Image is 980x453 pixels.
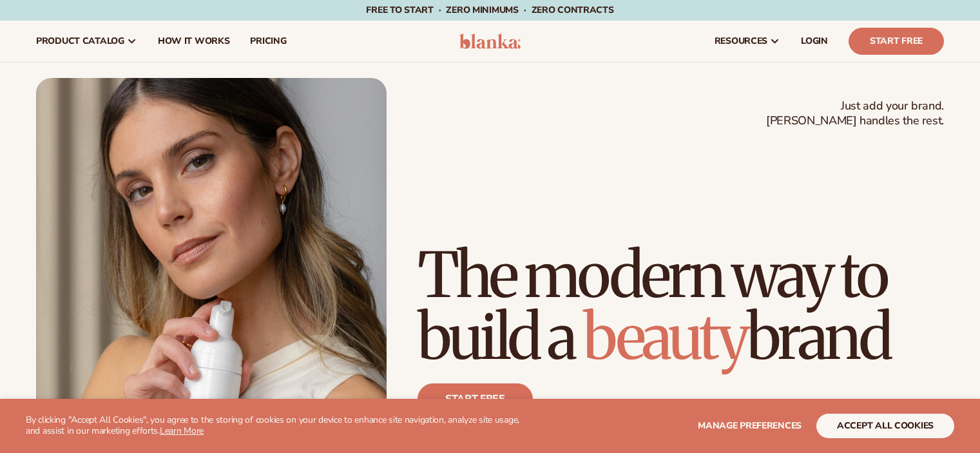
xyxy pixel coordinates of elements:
[250,36,286,46] span: pricing
[715,36,767,46] span: resources
[26,21,148,62] a: product catalog
[816,414,954,438] button: accept all cookies
[240,21,296,62] a: pricing
[160,425,204,437] a: Learn More
[366,4,613,16] span: Free to start · ZERO minimums · ZERO contracts
[36,36,124,46] span: product catalog
[26,415,534,437] p: By clicking "Accept All Cookies", you agree to the storing of cookies on your device to enhance s...
[698,414,802,438] button: Manage preferences
[418,244,944,368] h1: The modern way to build a brand
[459,34,521,49] img: logo
[849,28,944,55] a: Start Free
[791,21,838,62] a: LOGIN
[698,419,802,432] span: Manage preferences
[766,99,944,129] span: Just add your brand. [PERSON_NAME] handles the rest.
[418,383,533,414] a: Start free
[704,21,791,62] a: resources
[583,298,747,376] span: beauty
[148,21,240,62] a: How It Works
[158,36,230,46] span: How It Works
[801,36,828,46] span: LOGIN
